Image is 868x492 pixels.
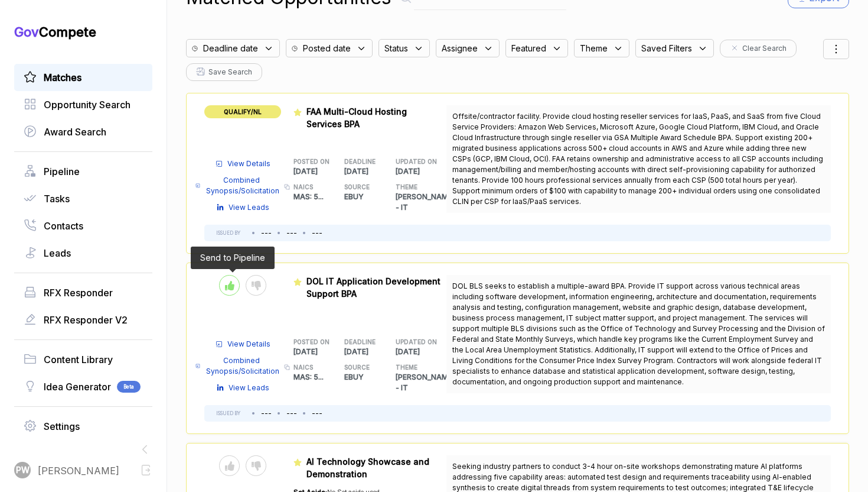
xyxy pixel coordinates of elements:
[195,355,280,377] a: Combined Synopsis/Solicitation
[511,42,546,54] span: Featured
[44,219,83,233] span: Contacts
[720,40,797,57] button: Clear Search
[293,373,324,381] span: MAS: 5 ...
[293,192,324,201] span: MAS: 5 ...
[216,229,240,237] h5: ISSUED BY
[229,383,269,393] span: View Leads
[293,338,326,347] h5: POSTED ON
[641,42,692,54] span: Saved Filters
[44,70,81,85] span: Matches
[227,158,270,169] span: View Details
[303,42,351,54] span: Posted date
[344,338,377,347] h5: DEADLINE
[396,166,447,177] p: [DATE]
[24,352,143,367] a: Content Library
[44,380,111,394] span: Idea Generator
[344,192,396,202] p: EBUY
[344,372,396,383] p: EBUY
[24,192,143,206] a: Tasks
[396,183,428,192] h5: THEME
[24,125,143,139] a: Award Search
[396,347,447,357] p: [DATE]
[24,246,143,260] a: Leads
[344,183,377,192] h5: SOURCE
[24,70,143,85] a: Matches
[14,24,39,40] span: Gov
[24,313,143,327] a: RFX Responder V2
[293,183,326,192] h5: NAICS
[286,408,297,419] li: ---
[117,381,141,393] span: Beta
[396,372,447,393] p: [PERSON_NAME] - IT
[16,464,30,477] span: PW
[204,105,281,118] span: QUALIFY/NL
[24,380,143,394] a: Idea GeneratorBeta
[38,464,119,478] span: [PERSON_NAME]
[229,202,269,213] span: View Leads
[14,24,152,40] h1: Compete
[286,228,297,238] li: ---
[261,408,272,419] li: ---
[44,125,106,139] span: Award Search
[24,286,143,300] a: RFX Responder
[24,219,143,233] a: Contacts
[396,192,447,213] p: [PERSON_NAME] - IT
[306,106,407,129] span: FAA Multi-Cloud Hosting Services BPA
[203,42,258,54] span: Deadline date
[344,347,396,357] p: [DATE]
[306,276,440,299] span: DOL IT Application Development Support BPA
[396,157,428,166] h5: UPDATED ON
[44,164,80,179] span: Pipeline
[44,352,113,367] span: Content Library
[452,281,825,386] span: DOL BLS seeks to establish a multiple-award BPA. Provide IT support across various technical area...
[344,166,396,177] p: [DATE]
[344,157,377,166] h5: DEADLINE
[293,363,326,372] h5: NAICS
[208,67,252,77] span: Save Search
[261,228,272,238] li: ---
[24,164,143,179] a: Pipeline
[44,246,71,260] span: Leads
[227,339,270,349] span: View Details
[396,338,428,347] h5: UPDATED ON
[24,419,143,433] a: Settings
[442,42,478,54] span: Assignee
[44,286,113,300] span: RFX Responder
[216,410,240,417] h5: ISSUED BY
[293,157,326,166] h5: POSTED ON
[205,175,280,196] span: Combined Synopsis/Solicitation
[293,347,345,357] p: [DATE]
[195,175,280,196] a: Combined Synopsis/Solicitation
[186,63,262,81] button: Save Search
[44,98,130,112] span: Opportunity Search
[580,42,608,54] span: Theme
[312,408,322,419] li: ---
[44,313,128,327] span: RFX Responder V2
[344,363,377,372] h5: SOURCE
[396,363,428,372] h5: THEME
[306,457,429,479] span: AI Technology Showcase and Demonstration
[742,43,787,54] span: Clear Search
[24,98,143,112] a: Opportunity Search
[452,112,823,206] span: Offsite/contractor facility. Provide cloud hosting reseller services for IaaS, PaaS, and SaaS fro...
[312,228,322,238] li: ---
[293,166,345,177] p: [DATE]
[384,42,408,54] span: Status
[44,419,80,433] span: Settings
[44,192,70,206] span: Tasks
[205,355,280,377] span: Combined Synopsis/Solicitation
